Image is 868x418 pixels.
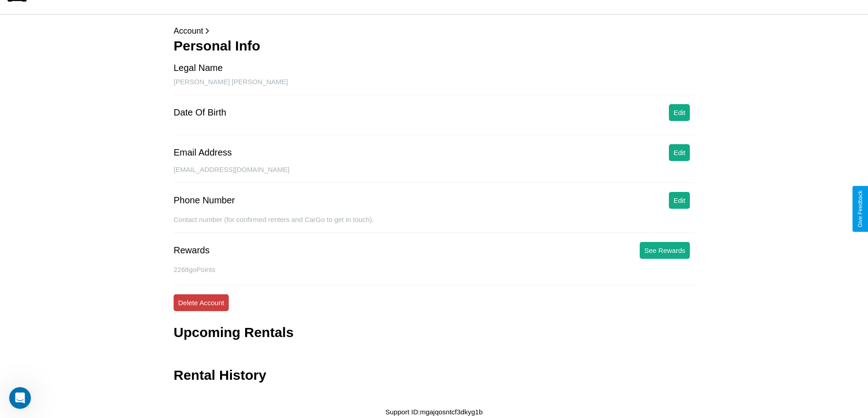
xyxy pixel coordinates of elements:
[174,245,210,256] div: Rewards
[9,387,31,409] iframe: Intercom live chat
[640,242,690,259] button: See Rewards
[174,78,694,95] div: [PERSON_NAME] [PERSON_NAME]
[174,24,694,38] p: Account
[174,325,293,340] h3: Upcoming Rentals
[669,104,690,121] button: Edit
[174,166,694,183] div: [EMAIL_ADDRESS][DOMAIN_NAME]
[174,195,235,206] div: Phone Number
[174,263,694,276] p: 2268 goPoints
[174,107,226,118] div: Date Of Birth
[174,294,229,311] button: Delete Account
[669,192,690,209] button: Edit
[174,216,694,233] div: Contact number (for confirmed renters and CarGo to get in touch).
[669,144,690,161] button: Edit
[174,38,694,54] h3: Personal Info
[385,406,483,418] p: Support ID: mgajqosntcf3dkyg1b
[174,147,232,158] div: Email Address
[174,368,266,383] h3: Rental History
[174,63,223,73] div: Legal Name
[857,191,863,227] div: Give Feedback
